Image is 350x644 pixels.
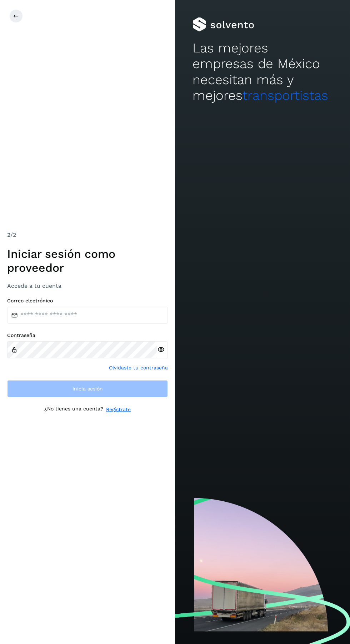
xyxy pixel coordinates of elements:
[106,406,131,413] a: Regístrate
[7,332,168,338] label: Contraseña
[44,406,103,413] p: ¿No tienes una cuenta?
[7,380,168,397] button: Inicia sesión
[242,88,328,103] span: transportistas
[7,282,168,289] h3: Accede a tu cuenta
[109,364,168,372] a: Olvidaste tu contraseña
[7,231,168,239] div: /2
[192,40,332,104] h2: Las mejores empresas de México necesitan más y mejores
[7,298,168,304] label: Correo electrónico
[7,247,168,275] h1: Iniciar sesión como proveedor
[72,386,103,391] span: Inicia sesión
[7,231,10,238] span: 2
